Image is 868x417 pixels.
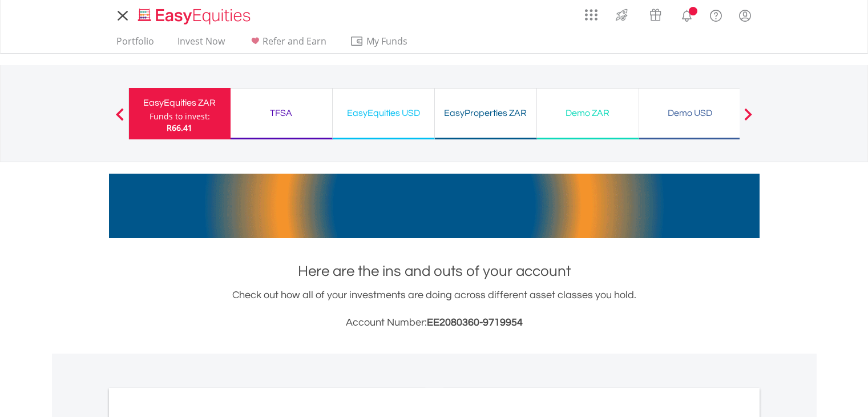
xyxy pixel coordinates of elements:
div: EasyEquities ZAR [136,95,224,111]
a: Vouchers [639,3,672,24]
div: TFSA [237,105,325,121]
div: EasyEquities USD [340,105,427,121]
span: Refer and Earn [263,35,326,47]
img: EasyEquities_Logo.png [136,7,255,26]
span: My Funds [350,34,425,49]
img: grid-menu-icon.svg [585,9,597,21]
img: EasyMortage Promotion Banner [109,174,760,238]
div: EasyProperties ZAR [442,105,530,121]
a: FAQ's and Support [701,3,730,26]
button: Previous [108,114,131,125]
a: Home page [134,3,255,26]
a: My Profile [730,3,760,28]
h3: Account Number: [109,315,760,331]
a: Portfolio [112,35,159,53]
a: Invest Now [173,35,229,53]
img: thrive-v2.svg [612,6,631,24]
div: Check out how all of your investments are doing across different asset classes you hold. [109,287,760,331]
button: Next [737,114,760,125]
div: Funds to invest: [150,111,210,122]
span: R66.41 [167,122,192,133]
img: vouchers-v2.svg [646,6,665,24]
div: Demo USD [646,105,734,121]
h1: Here are the ins and outs of your account [109,261,760,282]
a: Refer and Earn [244,35,331,53]
div: Demo ZAR [544,105,632,121]
a: Notifications [672,3,701,26]
span: EE2080360-9719954 [427,317,523,328]
a: AppsGrid [578,3,605,21]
